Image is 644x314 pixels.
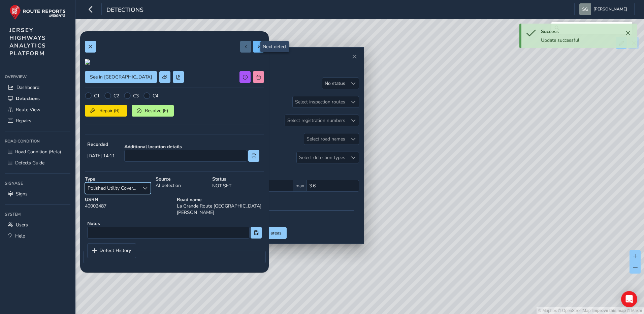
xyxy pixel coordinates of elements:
label: C2 [114,93,119,99]
a: Defects Guide [5,157,70,168]
div: 40002487 [83,194,174,218]
div: Road Condition [5,136,70,146]
span: Users [16,222,28,228]
div: La Grande Route [GEOGRAPHIC_DATA][PERSON_NAME] [174,194,266,218]
strong: Type [85,176,151,182]
span: Defect History [99,248,131,253]
div: Select inspection routes [293,96,348,107]
strong: Recorded [87,141,115,148]
div: Select road names [304,133,348,145]
a: Detections [5,93,70,104]
span: Route View [16,106,40,113]
div: Update successful [541,37,623,43]
div: System [5,209,70,219]
span: [PERSON_NAME] [593,3,627,15]
span: Defects Guide [15,160,44,166]
button: Close [623,28,633,38]
input: 0 [307,180,359,192]
span: Success [541,28,559,35]
p: NOT SET [212,182,264,189]
div: Signage [5,178,70,188]
strong: USRN [85,196,172,203]
span: Detections [16,95,40,102]
strong: Road name [177,196,264,203]
input: Search [551,22,632,34]
button: Resolve (F) [132,105,174,117]
strong: Additional location details [124,144,259,150]
a: Signs [5,188,70,199]
span: JERSEY HIGHWAYS ANALYTICS PLATFORM [9,26,46,57]
strong: Notes [87,220,262,227]
span: See in [GEOGRAPHIC_DATA] [90,74,152,80]
span: Polished Utility Cover/Grid [85,183,139,194]
div: Overview [5,72,70,82]
button: See in Route View [85,71,157,83]
span: Resolve (F) [144,107,169,114]
a: Route View [5,104,70,115]
button: Repair (R) [85,105,127,117]
button: Close [350,52,359,62]
a: Help [5,230,70,242]
strong: Source [156,176,207,182]
a: Dashboard [5,82,70,93]
div: Select registration numbers [285,115,348,126]
span: Repairs [16,118,31,124]
div: AI detection [153,174,210,196]
div: 0 [232,214,354,220]
span: max [293,180,307,192]
img: rr logo [9,5,66,20]
h2: Filters [228,62,359,73]
span: Road Condition (Beta) [15,149,61,155]
label: C1 [94,93,100,99]
button: [PERSON_NAME] [579,3,630,15]
span: Repair (R) [97,107,122,114]
span: [DATE] 14:11 [87,153,115,159]
div: Select a type [139,183,151,194]
span: Signs [16,191,28,197]
strong: Status [212,176,264,182]
a: Road Condition (Beta) [5,146,70,157]
span: Dashboard [17,84,39,91]
label: C4 [153,93,158,99]
span: Detections [106,6,143,15]
img: diamond-layout [579,3,591,15]
label: C3 [133,93,139,99]
a: Repairs [5,115,70,126]
a: Users [5,219,70,230]
a: Defect History [88,244,136,258]
div: Select detection types [297,152,348,163]
span: Help [15,233,25,239]
div: No status [325,80,345,87]
div: Open Intercom Messenger [621,291,637,307]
